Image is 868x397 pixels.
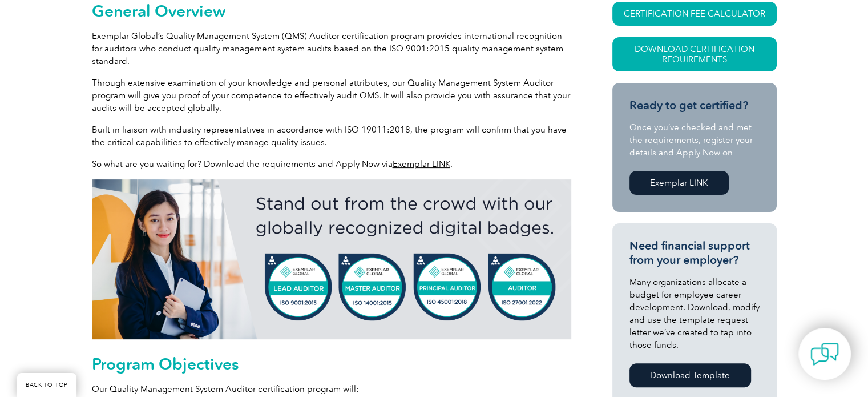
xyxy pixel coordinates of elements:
[92,179,571,339] img: badges
[92,2,571,20] h2: General Overview
[629,98,760,113] h3: Ready to get certified?
[92,123,571,149] p: Built in liaison with industry representatives in accordance with ISO 19011:2018, the program wil...
[92,77,571,114] p: Through extensive examination of your knowledge and personal attributes, our Quality Management S...
[629,121,760,159] p: Once you’ve checked and met the requirements, register your details and Apply Now on
[810,340,839,368] img: contact-chat.png
[629,239,760,267] h3: Need financial support from your employer?
[612,2,777,26] a: CERTIFICATION FEE CALCULATOR
[17,373,76,397] a: BACK TO TOP
[92,158,571,170] p: So what are you waiting for? Download the requirements and Apply Now via .
[393,159,450,169] a: Exemplar LINK
[629,363,751,387] a: Download Template
[629,276,760,351] p: Many organizations allocate a budget for employee career development. Download, modify and use th...
[612,37,777,71] a: Download Certification Requirements
[92,355,571,373] h2: Program Objectives
[629,171,729,195] a: Exemplar LINK
[92,30,571,67] p: Exemplar Global’s Quality Management System (QMS) Auditor certification program provides internat...
[92,383,571,395] p: Our Quality Management System Auditor certification program will:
